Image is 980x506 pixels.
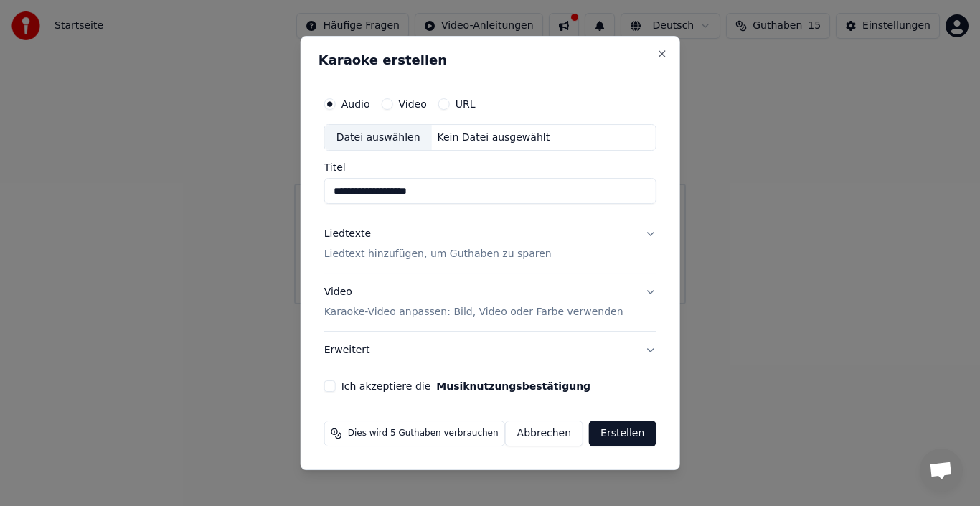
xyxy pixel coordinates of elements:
[324,286,623,320] div: Video
[589,421,656,446] button: Erstellen
[324,163,656,173] label: Titel
[324,216,656,273] button: LiedtexteLiedtext hinzufügen, um Guthaben zu sparen
[325,125,432,151] div: Datei auswählen
[348,428,499,439] span: Dies wird 5 Guthaben verbrauchen
[398,99,426,109] label: Video
[341,381,590,391] label: Ich akzeptiere die
[324,248,552,262] p: Liedtext hinzufügen, um Guthaben zu sparen
[436,381,590,391] button: Ich akzeptiere die
[324,305,623,319] p: Karaoke-Video anpassen: Bild, Video oder Farbe verwenden
[505,421,583,446] button: Abbrechen
[324,332,656,369] button: Erweitert
[319,54,662,67] h2: Karaoke erstellen
[324,274,656,332] button: VideoKaraoke-Video anpassen: Bild, Video oder Farbe verwenden
[456,99,476,109] label: URL
[341,99,370,109] label: Audio
[432,131,556,145] div: Kein Datei ausgewählt
[324,228,371,242] div: Liedtexte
